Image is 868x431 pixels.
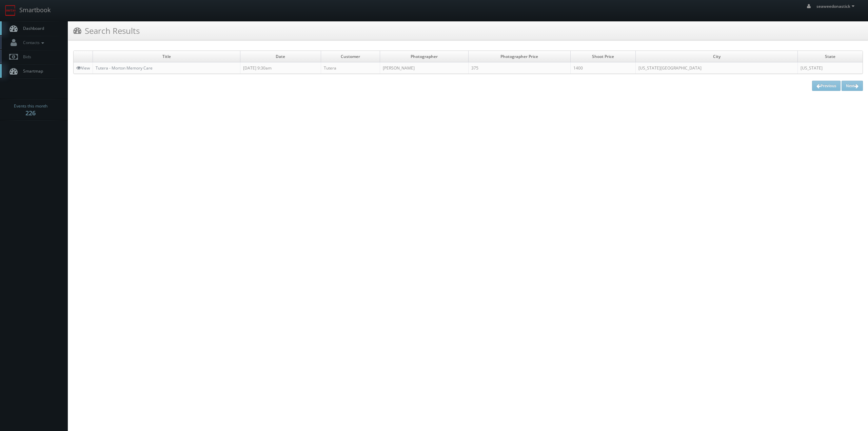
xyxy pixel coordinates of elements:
td: Shoot Price [570,51,636,62]
td: Tutera [321,62,380,74]
td: 1400 [570,62,636,74]
a: Tutera - Morton Memory Care [96,65,153,71]
td: 375 [468,62,570,74]
td: [PERSON_NAME] [380,62,468,74]
span: seaweedonastick [816,3,856,9]
span: Smartmap [20,68,43,74]
span: Events this month [14,103,47,110]
span: Dashboard [20,25,44,31]
td: [US_STATE] [797,62,863,74]
a: View [76,65,90,71]
td: City [636,51,797,62]
img: smartbook-logo.png [5,5,16,16]
td: Date [240,51,321,62]
strong: 226 [25,109,36,117]
span: Bids [20,54,31,60]
h3: Search Results [73,25,140,37]
td: Photographer [380,51,468,62]
td: [US_STATE][GEOGRAPHIC_DATA] [636,62,797,74]
span: Contacts [20,40,46,45]
td: Title [93,51,240,62]
td: Customer [321,51,380,62]
td: [DATE] 9:30am [240,62,321,74]
td: State [797,51,863,62]
td: Photographer Price [468,51,570,62]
